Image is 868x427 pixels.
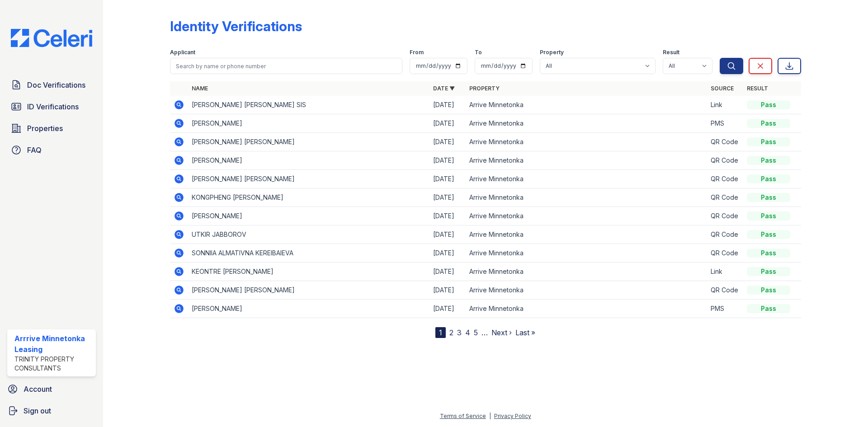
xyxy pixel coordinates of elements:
[188,263,429,281] td: KEONTRE [PERSON_NAME]
[747,100,790,109] div: Pass
[4,380,99,398] a: Account
[466,170,707,188] td: Arrive Minnetonka
[7,76,96,94] a: Doc Verifications
[465,328,470,337] a: 4
[707,188,743,207] td: QR Code
[429,151,466,170] td: [DATE]
[747,137,790,146] div: Pass
[491,328,512,337] a: Next ›
[747,85,768,92] a: Result
[711,85,734,92] a: Source
[747,119,790,128] div: Pass
[540,49,564,56] label: Property
[27,101,79,112] span: ID Verifications
[707,207,743,225] td: QR Code
[747,267,790,276] div: Pass
[24,384,52,394] span: Account
[188,96,429,114] td: [PERSON_NAME] [PERSON_NAME] SIS
[466,225,707,244] td: Arrive Minnetonka
[747,193,790,202] div: Pass
[707,114,743,133] td: PMS
[466,281,707,300] td: Arrive Minnetonka
[466,133,707,151] td: Arrive Minnetonka
[429,96,466,114] td: [DATE]
[747,286,790,295] div: Pass
[515,328,535,337] a: Last »
[429,188,466,207] td: [DATE]
[188,133,429,151] td: [PERSON_NAME] [PERSON_NAME]
[466,96,707,114] td: Arrive Minnetonka
[188,151,429,170] td: [PERSON_NAME]
[170,58,402,74] input: Search by name or phone number
[188,170,429,188] td: [PERSON_NAME] [PERSON_NAME]
[429,207,466,225] td: [DATE]
[469,85,500,92] a: Property
[7,141,96,159] a: FAQ
[27,123,63,134] span: Properties
[489,413,491,419] div: |
[429,170,466,188] td: [DATE]
[747,249,790,258] div: Pass
[747,304,790,313] div: Pass
[4,402,99,420] a: Sign out
[188,300,429,318] td: [PERSON_NAME]
[429,263,466,281] td: [DATE]
[429,225,466,244] td: [DATE]
[192,85,208,92] a: Name
[449,328,453,337] a: 2
[188,281,429,300] td: [PERSON_NAME] [PERSON_NAME]
[707,133,743,151] td: QR Code
[435,327,446,338] div: 1
[707,170,743,188] td: QR Code
[707,281,743,300] td: QR Code
[707,263,743,281] td: Link
[707,244,743,263] td: QR Code
[7,119,96,137] a: Properties
[663,49,679,56] label: Result
[24,405,51,416] span: Sign out
[429,300,466,318] td: [DATE]
[429,114,466,133] td: [DATE]
[481,327,488,338] span: …
[433,85,455,92] a: Date ▼
[27,145,42,155] span: FAQ
[170,18,302,34] div: Identity Verifications
[494,413,531,419] a: Privacy Policy
[27,80,85,90] span: Doc Verifications
[747,230,790,239] div: Pass
[429,133,466,151] td: [DATE]
[747,174,790,183] div: Pass
[466,151,707,170] td: Arrive Minnetonka
[429,244,466,263] td: [DATE]
[747,211,790,221] div: Pass
[466,188,707,207] td: Arrive Minnetonka
[474,328,478,337] a: 5
[707,151,743,170] td: QR Code
[747,156,790,165] div: Pass
[466,207,707,225] td: Arrive Minnetonka
[188,225,429,244] td: UTKIR JABBOROV
[410,49,424,56] label: From
[429,281,466,300] td: [DATE]
[707,96,743,114] td: Link
[188,188,429,207] td: KONGPHENG [PERSON_NAME]
[707,300,743,318] td: PMS
[475,49,482,56] label: To
[188,114,429,133] td: [PERSON_NAME]
[14,355,92,373] div: Trinity Property Consultants
[4,29,99,47] img: CE_Logo_Blue-a8612792a0a2168367f1c8372b55b34899dd931a85d93a1a3d3e32e68fde9ad4.png
[466,114,707,133] td: Arrive Minnetonka
[457,328,462,337] a: 3
[707,225,743,244] td: QR Code
[14,333,92,355] div: Arrrive Minnetonka Leasing
[188,207,429,225] td: [PERSON_NAME]
[170,49,195,56] label: Applicant
[440,413,486,419] a: Terms of Service
[466,244,707,263] td: Arrive Minnetonka
[466,263,707,281] td: Arrive Minnetonka
[188,244,429,263] td: SONNIIA ALMATIVNA KEREIBAIEVA
[466,300,707,318] td: Arrive Minnetonka
[7,98,96,116] a: ID Verifications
